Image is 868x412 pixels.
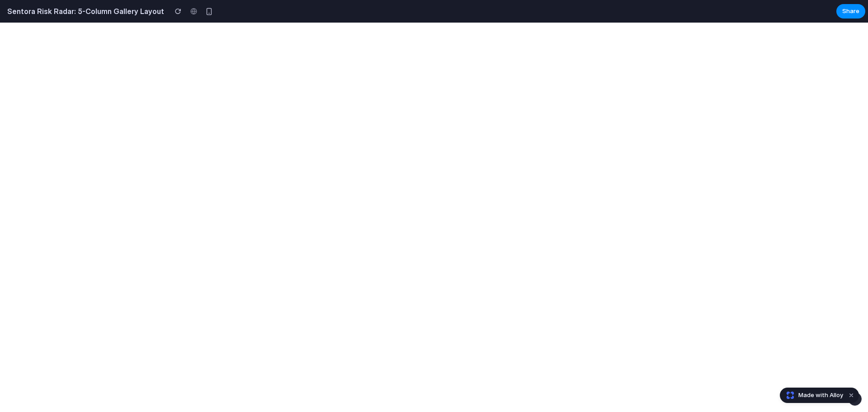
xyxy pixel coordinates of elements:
[798,391,843,400] span: Made with Alloy
[4,6,164,17] h2: Sentora Risk Radar: 5-Column Gallery Layout
[846,390,857,401] button: Dismiss watermark
[842,7,859,16] span: Share
[780,391,844,400] a: Made with Alloy
[836,4,865,19] button: Share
